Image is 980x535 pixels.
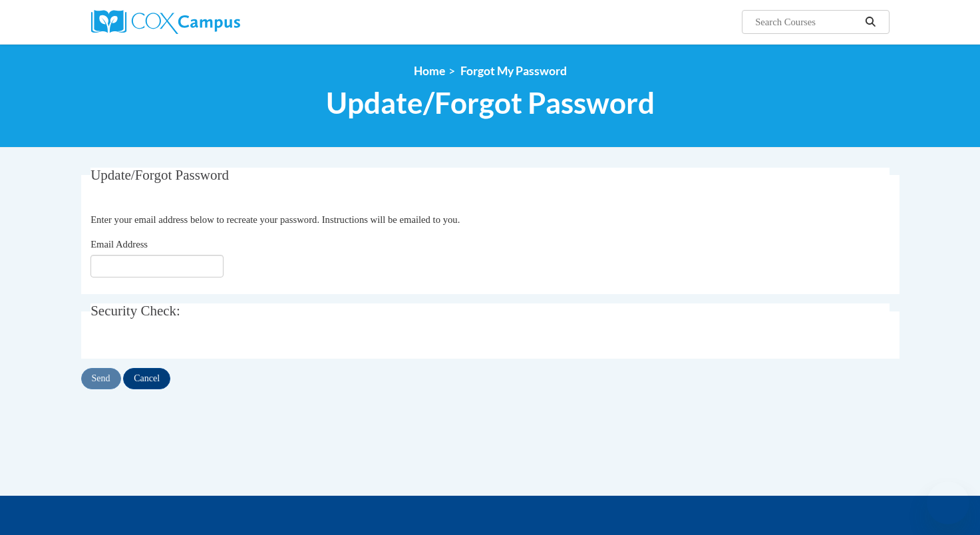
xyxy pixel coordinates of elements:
[90,239,148,250] span: Email Address
[123,368,170,389] input: Cancel
[91,10,344,34] a: Cox Campus
[90,255,224,277] input: Email
[90,214,460,225] span: Enter your email address below to recreate your password. Instructions will be emailed to you.
[91,10,240,34] img: Cox Campus
[414,64,445,78] a: Home
[460,64,567,78] span: Forgot My Password
[754,14,860,30] input: Search Courses
[326,85,655,120] span: Update/Forgot Password
[860,14,880,30] button: Search
[927,482,969,524] iframe: Button to launch messaging window
[90,303,180,319] span: Security Check:
[90,167,229,183] span: Update/Forgot Password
